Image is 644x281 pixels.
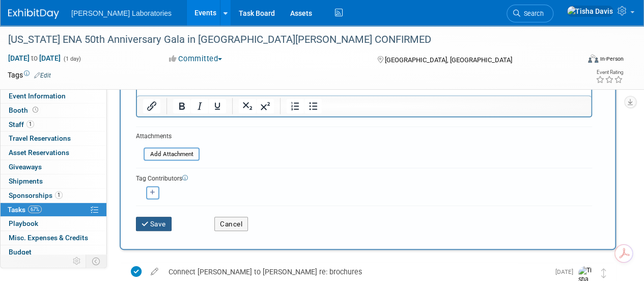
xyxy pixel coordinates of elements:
button: Committed [165,54,226,64]
button: Bold [173,99,190,113]
a: Playbook [1,217,106,231]
span: Booth [9,106,40,114]
span: [PERSON_NAME] Laboratories [71,9,172,17]
a: Shipments [1,174,106,188]
a: Edit [34,72,51,79]
i: Move task [601,268,606,278]
span: Giveaways [9,163,42,171]
td: Tags [8,70,51,80]
span: Budget [9,248,32,256]
a: edit [146,267,163,276]
button: Insert/edit link [143,99,160,113]
a: Travel Reservations [1,132,106,145]
span: Sponsorships [9,191,63,199]
a: Staff1 [1,118,106,132]
td: Toggle Event Tabs [86,254,107,268]
div: Connect [PERSON_NAME] to [PERSON_NAME] re: brochures [163,263,549,280]
body: Rich Text Area. Press ALT-0 for help. [6,4,449,14]
span: Shipments [9,177,43,185]
div: Event Format [534,53,624,68]
span: Playbook [9,219,38,227]
a: Budget [1,245,106,259]
span: (1 day) [63,56,81,62]
a: Misc. Expenses & Credits [1,231,106,245]
span: 67% [28,206,42,213]
button: Cancel [214,217,248,231]
div: Tag Contributors [136,172,592,183]
button: Numbered list [287,99,304,113]
a: Search [507,5,553,22]
a: Event Information [1,89,106,103]
span: Tasks [8,206,42,214]
button: Underline [209,99,226,113]
span: [DATE] [555,268,578,275]
a: Tasks67% [1,203,106,217]
button: Subscript [239,99,256,113]
div: In-Person [600,55,624,63]
td: Personalize Event Tab Strip [68,254,86,268]
div: [US_STATE] ENA 50th Anniversary Gala in [GEOGRAPHIC_DATA][PERSON_NAME] CONFIRMED [5,31,571,49]
img: Tisha Davis [567,6,613,17]
img: Format-Inperson.png [588,55,598,63]
span: Event Information [9,92,66,100]
span: Misc. Expenses & Credits [9,234,88,242]
button: Bullet list [304,99,322,113]
span: to [30,54,39,62]
a: Sponsorships1 [1,189,106,202]
img: ExhibitDay [8,9,59,19]
span: [DATE] [DATE] [8,54,61,63]
button: Superscript [257,99,274,113]
a: Asset Reservations [1,146,106,160]
div: Event Rating [596,70,623,75]
span: 1 [55,191,63,199]
span: Search [520,10,544,17]
span: Booth not reserved yet [31,106,40,114]
div: Attachments [136,132,200,141]
button: Italic [191,99,208,113]
span: Travel Reservations [9,134,71,142]
span: 1 [26,120,34,128]
a: Booth [1,104,106,117]
a: Giveaways [1,160,106,174]
span: [GEOGRAPHIC_DATA], [GEOGRAPHIC_DATA] [384,56,512,64]
button: Save [136,217,172,231]
span: Asset Reservations [9,148,69,157]
span: Staff [9,120,34,129]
